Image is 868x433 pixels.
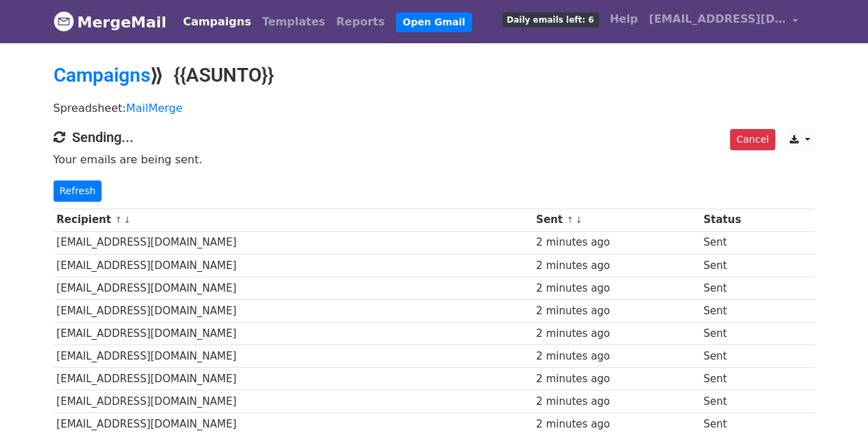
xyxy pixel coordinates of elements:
[54,11,74,32] img: MergeMail logo
[54,231,533,254] td: [EMAIL_ADDRESS][DOMAIN_NAME]
[115,215,122,225] a: ↑
[54,299,533,322] td: [EMAIL_ADDRESS][DOMAIN_NAME]
[700,254,759,277] td: Sent
[54,180,102,202] a: Refresh
[700,209,759,231] th: Status
[54,101,815,115] p: Spreadsheet:
[54,254,533,277] td: [EMAIL_ADDRESS][DOMAIN_NAME]
[124,215,131,225] a: ↓
[536,371,696,387] div: 2 minutes ago
[54,323,533,345] td: [EMAIL_ADDRESS][DOMAIN_NAME]
[178,8,257,36] a: Campaigns
[700,277,759,299] td: Sent
[605,5,644,33] a: Help
[536,349,696,364] div: 2 minutes ago
[497,5,605,33] a: Daily emails left: 6
[536,258,696,274] div: 2 minutes ago
[257,8,331,36] a: Templates
[502,12,599,27] span: Daily emails left: 6
[536,235,696,250] div: 2 minutes ago
[533,209,701,231] th: Sent
[644,5,804,38] a: [EMAIL_ADDRESS][DOMAIN_NAME]
[54,152,815,167] p: Your emails are being sent.
[700,368,759,390] td: Sent
[649,11,786,27] span: [EMAIL_ADDRESS][DOMAIN_NAME]
[54,64,815,87] h2: ⟫ {{ASUNTO}}
[331,8,390,36] a: Reports
[54,345,533,368] td: [EMAIL_ADDRESS][DOMAIN_NAME]
[54,277,533,299] td: [EMAIL_ADDRESS][DOMAIN_NAME]
[730,129,775,150] a: Cancel
[566,215,574,225] a: ↑
[700,299,759,322] td: Sent
[54,209,533,231] th: Recipient
[126,102,183,115] a: MailMerge
[536,326,696,342] div: 2 minutes ago
[700,323,759,345] td: Sent
[54,129,815,145] h4: Sending...
[700,345,759,368] td: Sent
[54,8,167,36] a: MergeMail
[54,368,533,390] td: [EMAIL_ADDRESS][DOMAIN_NAME]
[536,394,696,410] div: 2 minutes ago
[536,303,696,319] div: 2 minutes ago
[396,12,472,32] a: Open Gmail
[700,231,759,254] td: Sent
[54,390,533,413] td: [EMAIL_ADDRESS][DOMAIN_NAME]
[575,215,583,225] a: ↓
[536,417,696,432] div: 2 minutes ago
[700,390,759,413] td: Sent
[536,281,696,296] div: 2 minutes ago
[54,64,150,86] a: Campaigns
